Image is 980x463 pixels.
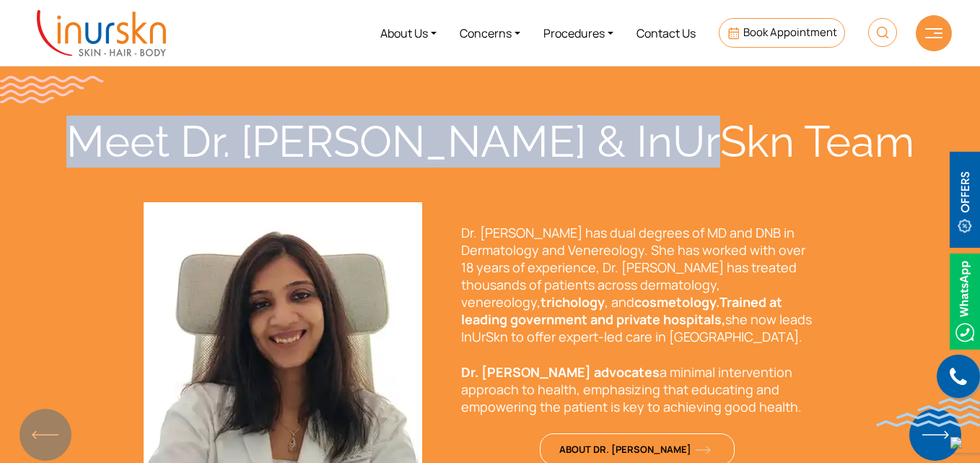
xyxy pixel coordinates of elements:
img: Whatsappicon [950,254,980,350]
img: bluewave [876,398,980,427]
div: Next slide [925,419,945,451]
img: HeaderSearch [868,18,897,47]
a: Book Appointment [719,18,845,48]
img: orange-arrow [695,446,711,454]
strong: Dr. [PERSON_NAME] advocates [461,363,660,381]
div: Meet Dr. [PERSON_NAME] & InUrSkn Team [28,116,952,168]
strong: trichology [541,293,605,311]
a: Procedures [532,6,625,60]
strong: cosmetology.Trained at leading government and private hospitals, [461,293,782,328]
p: Dr. [PERSON_NAME] has dual degrees of MD and DNB in Dermatology and Venereology. She has worked w... [461,224,815,345]
a: Concerns [448,6,532,60]
a: Whatsappicon [950,292,980,308]
img: offerBt [950,152,980,248]
p: a minimal intervention approach to health, emphasizing that educating and empowering the patient ... [461,363,815,415]
span: Book Appointment [743,25,837,40]
img: BlueNextArrow [909,409,961,461]
a: Contact Us [625,6,707,60]
img: up-blue-arrow.svg [950,437,962,449]
img: inurskn-logo [37,10,166,56]
img: hamLine.svg [925,28,942,38]
a: About Us [369,6,448,60]
span: About Dr. [PERSON_NAME] [559,443,711,456]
